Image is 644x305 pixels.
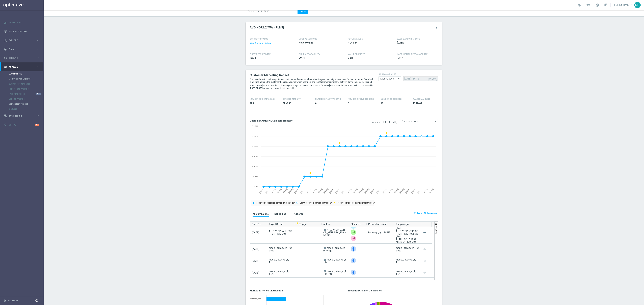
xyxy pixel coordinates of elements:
[614,3,634,8] a: [PERSON_NAME]keyboard_arrow_down
[4,21,40,24] button: equalizer Dashboard
[435,226,437,234] span: Columns
[376,188,381,194] text: [DATE]
[428,188,434,194] text: [DATE]
[250,78,373,83] p: Discover the activity of any particular customer and determine how effective your campaigns have ...
[417,212,437,214] span: Export All Campaigns
[351,270,356,275] div: Facebook Custom Audience
[364,188,370,194] text: [DATE]
[9,66,36,68] span: Analyze
[4,115,40,117] div: Data Studio keyboard_arrow_right
[351,236,356,241] div: SMS
[397,41,436,44] span: 2025-09-13
[252,125,258,127] text: PLN300
[4,48,36,51] div: Plan
[4,21,7,24] i: equalizer
[9,101,43,106] div: Deliverability Metrics
[250,119,341,122] h3: Customer Activity & Campaign History
[252,211,270,217] button: All Campaigns
[348,98,374,100] h4: Number Of Live Tickets
[250,38,289,40] h4: CONSENT STATUS
[323,270,346,275] span: media_retencja_1_14_ZG
[252,248,259,251] span: [DATE]
[381,98,401,100] h4: Number Of Tickets
[324,247,326,249] span: A
[9,76,43,81] div: Marketing Plan Explorer
[282,188,288,194] text: [DATE]
[282,98,301,100] h4: Deposit Amount
[351,246,356,252] img: Facebook Custom Audience
[257,9,260,14] i: arrow_drop_down
[4,65,7,68] i: track_changes
[269,270,292,275] span: media_retencja_1_14_ZG
[586,3,590,7] span: school
[351,230,356,235] img: Private message
[4,66,40,68] button: track_changes Analyze keyboard_arrow_right
[4,39,40,42] div: person_search Explore keyboard_arrow_right
[256,202,295,204] text: Received scheduled campaign(s) this day
[351,221,362,227] span: Channel(s)
[246,9,260,14] input: Contains
[397,56,436,60] span: 13.1%
[252,145,258,147] text: PLN200
[630,3,634,7] span: keyboard_arrow_down
[260,9,296,14] input: Enter CID, Email, name or phone
[381,102,409,105] span: 11
[250,42,271,45] button: View Consent History
[352,188,358,194] text: [DATE]
[370,188,375,194] text: [DATE]
[423,230,426,235] i: remove_red_eye
[252,271,259,274] span: [DATE]
[294,188,300,194] text: [DATE]
[4,57,40,59] div: play_circle_outline Execute keyboard_arrow_right
[9,106,43,111] div: BI Studio
[324,259,326,261] span: A
[348,53,365,55] h4: VALUE SEGMENT
[348,56,387,60] span: Gold
[413,211,438,215] button: open_in_browser Export All Campaigns
[300,202,332,204] text: Didn't receive a campaign this day
[36,114,39,118] i: keyboard_arrow_right
[296,222,299,225] i: flash_on
[252,135,258,137] text: PLN250
[323,258,346,264] span: media_retencja_1_14
[8,300,18,302] a: Settings
[399,188,405,194] text: [DATE]
[317,188,323,194] text: [DATE]
[324,270,326,272] span: A
[250,73,373,77] h2: Customer Marketing Impact
[4,120,39,129] div: Optibot
[423,188,428,194] text: [DATE]
[259,188,264,194] text: [DATE]
[299,53,320,55] span: CHURN PROBABILITY
[348,41,387,44] span: PLN1,641
[9,48,36,50] span: Plan
[414,212,417,214] i: open_in_browser
[348,102,377,105] span: 5
[379,76,401,81] input: Last 30 days
[323,247,347,252] span: media_bonuseria_retencja
[4,48,40,51] div: gps_fixed Plan keyboard_arrow_right
[397,53,427,55] span: LAST MONTH RESPONSE RATE
[9,120,35,129] a: Optibot
[311,188,317,194] text: [DATE]
[341,188,346,194] text: [DATE]
[396,238,419,243] div: A_ALL_CP_ZBR_CS_ALL-RISK_100_30d
[351,258,356,263] img: Facebook Custom Audience
[291,211,304,217] button: Triggered
[9,81,43,86] div: Business Performance
[9,86,43,91] div: Repeat Rate Analysis
[9,115,36,117] span: Data Studio
[4,65,36,68] div: Analyze
[4,115,36,118] div: Data Studio
[4,39,7,42] i: person_search
[4,30,40,33] div: Mission Control
[269,258,292,264] span: media_retencja_1_14
[250,102,278,105] span: 200
[252,231,259,234] span: [DATE]
[36,48,39,51] i: keyboard_arrow_right
[396,230,419,238] div: A_LOW_CP_ZBR_CS_HIGH-RISK_100do50_30d
[271,188,276,194] text: [DATE]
